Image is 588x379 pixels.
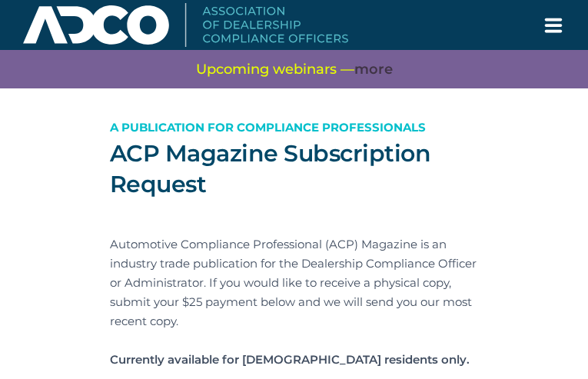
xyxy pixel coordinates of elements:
img: Association of Dealership Compliance Officers logo [23,3,348,46]
h1: ACP Magazine Subscription Request [110,138,479,200]
p: Automotive Compliance Professional (ACP) Magazine is an industry trade publication for the Dealer... [110,234,479,331]
strong: Currently available for [DEMOGRAPHIC_DATA] residents only. [110,352,470,367]
span: Upcoming webinars — [196,60,393,79]
p: A publication for Compliance Professionals [110,118,479,137]
a: more [354,60,393,79]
